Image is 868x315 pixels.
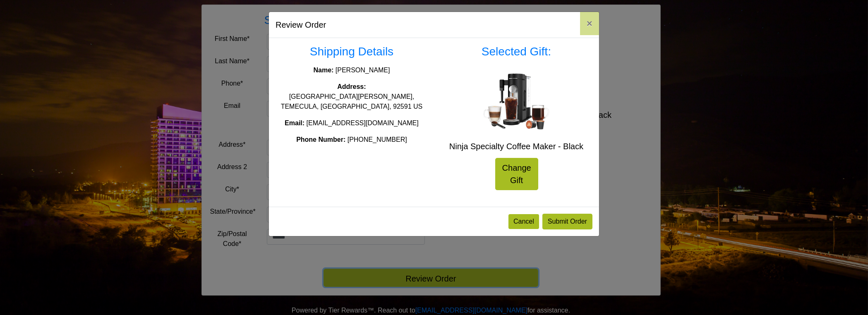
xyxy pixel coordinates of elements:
span: [GEOGRAPHIC_DATA][PERSON_NAME], TEMECULA, [GEOGRAPHIC_DATA], 92591 US [281,93,423,110]
h5: Review Order [276,19,326,31]
strong: Email: [285,119,305,126]
span: [PHONE_NUMBER] [348,136,407,143]
h3: Selected Gift: [440,45,592,59]
span: [PERSON_NAME] [336,67,390,74]
span: [EMAIL_ADDRESS][DOMAIN_NAME] [307,119,419,126]
h5: Ninja Specialty Coffee Maker - Black [440,141,592,151]
strong: Name: [314,67,334,74]
button: Cancel [508,214,539,229]
a: Change Gift [495,158,538,190]
span: × [587,18,592,29]
strong: Address: [337,83,366,90]
strong: Phone Number: [296,136,345,143]
img: Ninja Specialty Coffee Maker - Black [483,74,549,130]
button: Submit Order [542,214,592,229]
button: Close [580,12,599,35]
h3: Shipping Details [276,45,428,59]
